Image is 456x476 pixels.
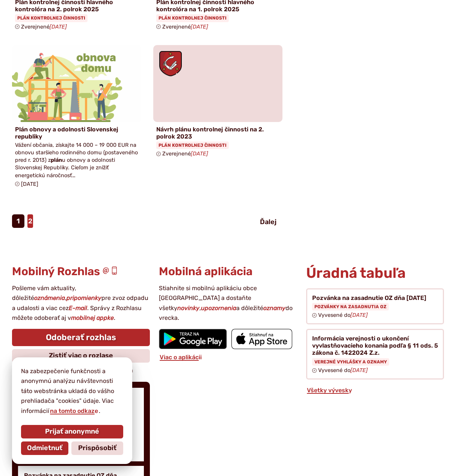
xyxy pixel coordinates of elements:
[159,265,297,278] h3: Mobilná aplikácia
[254,215,282,229] a: Ďalej
[162,24,208,30] span: Zverejnené
[156,142,229,149] span: Plán kontrolnej činnosti
[12,214,24,228] span: 1
[21,441,68,455] button: Odmietnuť
[21,425,123,438] button: Prijať anonymné
[66,294,101,301] strong: pripomienky
[15,142,138,179] span: Vážení občania, získajte 14 000 – 19 000 EUR na obnovu staršieho rodinného domu (postaveného pred...
[71,441,123,455] button: Prispôsobiť
[21,366,123,416] p: Na zabezpečenie funkčnosti a anonymnú analýzu návštevnosti táto webstránka ukladá do vášho prehli...
[306,387,353,394] a: Všetky vývesky
[49,407,99,414] a: na tomto odkaze
[15,126,138,140] h4: Plán obnovy a odolnosti Slovenskej republiky
[162,151,208,157] span: Zverejnené
[71,314,114,321] strong: mobilnej appke
[156,126,279,140] h4: Návrh plánu kontrolnej činnosti na 2. polrok 2023
[12,283,150,323] p: Pošleme vám aktuality, dôležité , pre zvoz odpadu a udalosti a viac cez . Správy z Rozhlasu môžet...
[21,24,67,30] span: Zverejnené
[12,45,141,190] a: Plán obnovy a odolnosti Slovenskej republiky Vážení občania, získajte 14 000 – 19 000 EUR na obno...
[69,304,87,312] strong: E-mail
[177,304,199,312] strong: novinky
[159,354,202,361] a: Viac o aplikácii
[306,329,444,380] a: Informácia verejnosti o ukončení vyvlastňovacieho konania podľa § 11 ods. 5 zákona č. 1422024 Z.z...
[153,45,282,160] a: Návrh plánu kontrolnej činnosti na 2. polrok 2023 Plán kontrolnej činnosti Zverejnené[DATE]
[306,288,444,325] a: Pozvánka na zasadnutie OZ dňa [DATE] Pozvánky na zasadnutia OZ Vyvesené do[DATE]
[27,214,33,228] a: 2
[231,329,292,349] img: Prejsť na mobilnú aplikáciu Sekule v App Store
[78,444,116,452] span: Prispôsobiť
[50,24,67,30] em: [DATE]
[27,444,62,452] span: Odmietnuť
[201,304,236,312] strong: upozornenia
[260,218,276,226] span: Ďalej
[12,349,150,363] a: Zistiť viac o rozlase
[159,329,227,349] img: Prejsť na mobilnú aplikáciu Sekule v službe Google Play
[12,329,150,346] a: Odoberať rozhlas
[191,151,208,157] em: [DATE]
[15,14,88,22] span: Plán kontrolnej činnosti
[306,265,444,281] h2: Úradná tabuľa
[156,14,229,22] span: Plán kontrolnej činnosti
[191,24,208,30] em: [DATE]
[159,283,297,323] p: Stiahnite si mobilnú aplikáciu obce [GEOGRAPHIC_DATA] a dostaňte všetky , a dôležité do vrecka.
[45,428,99,436] span: Prijať anonymné
[263,304,285,312] strong: oznamy
[21,181,38,187] span: [DATE]
[12,265,150,278] h3: Mobilný Rozhlas
[51,157,62,163] strong: plán
[34,294,65,301] strong: oznámenia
